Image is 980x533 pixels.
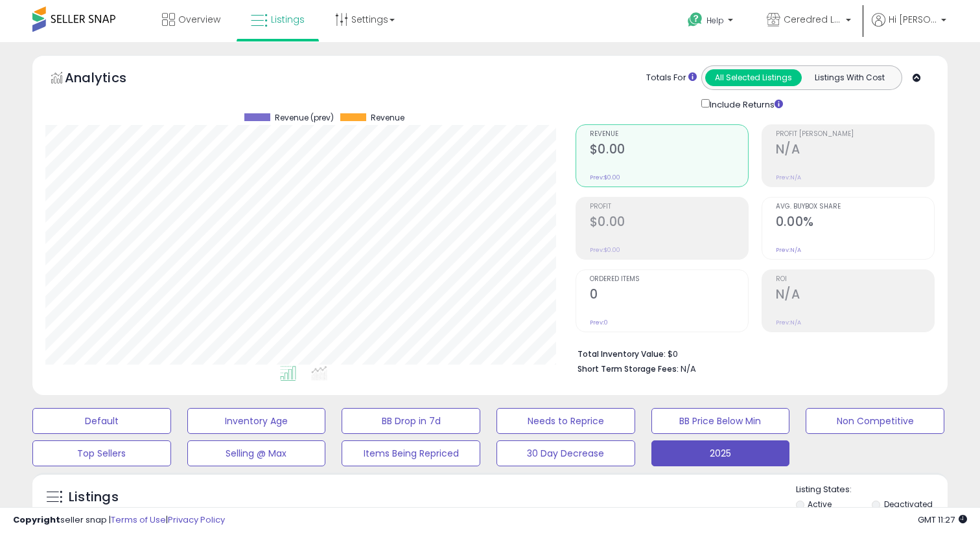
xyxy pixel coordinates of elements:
button: Non Competitive [806,408,944,434]
button: BB Drop in 7d [342,408,480,434]
span: Ordered Items [590,276,748,283]
span: Help [706,15,724,26]
small: Prev: N/A [776,319,801,326]
h2: $0.00 [590,214,748,232]
div: Totals For [646,72,697,84]
button: Selling @ Max [187,440,326,466]
button: All Selected Listings [705,69,802,86]
h2: 0.00% [776,214,934,232]
span: Hi [PERSON_NAME] [889,13,937,26]
button: 30 Day Decrease [496,440,635,466]
b: Total Inventory Value: [577,348,666,359]
h5: Analytics [65,69,152,90]
i: Get Help [687,12,703,28]
button: Top Sellers [32,440,171,466]
label: Deactivated [884,499,933,510]
div: Include Returns [692,96,799,111]
a: Terms of Use [111,514,166,526]
h2: N/A [776,287,934,304]
div: seller snap | | [13,514,225,527]
button: Inventory Age [187,408,326,434]
button: Listings With Cost [801,69,898,86]
small: Prev: 0 [590,319,608,326]
h5: Listings [69,488,119,506]
label: Active [808,499,832,510]
span: 2025-08-15 11:27 GMT [918,514,967,526]
button: BB Price Below Min [651,408,790,434]
small: Prev: N/A [776,246,801,254]
h2: 0 [590,287,748,304]
span: Ceredred LLC [784,13,842,26]
button: 2025 [651,440,790,466]
a: Hi [PERSON_NAME] [872,13,946,42]
button: Default [32,408,171,434]
span: Avg. Buybox Share [776,203,934,210]
span: Profit [590,203,748,210]
span: Revenue [590,131,748,138]
b: Short Term Storage Fees: [577,363,679,374]
h2: N/A [776,142,934,159]
span: ROI [776,276,934,283]
span: Listings [271,13,305,26]
span: Overview [178,13,220,26]
strong: Copyright [13,514,60,526]
li: $0 [577,345,925,361]
p: Listing States: [796,484,948,496]
h2: $0.00 [590,142,748,159]
button: Items Being Repriced [342,440,480,466]
small: Prev: $0.00 [590,246,620,254]
small: Prev: $0.00 [590,174,620,181]
span: N/A [681,363,696,375]
a: Privacy Policy [168,514,225,526]
a: Help [677,2,746,42]
button: Needs to Reprice [496,408,635,434]
small: Prev: N/A [776,174,801,181]
span: Revenue [371,113,404,122]
span: Profit [PERSON_NAME] [776,131,934,138]
span: Revenue (prev) [275,113,334,122]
